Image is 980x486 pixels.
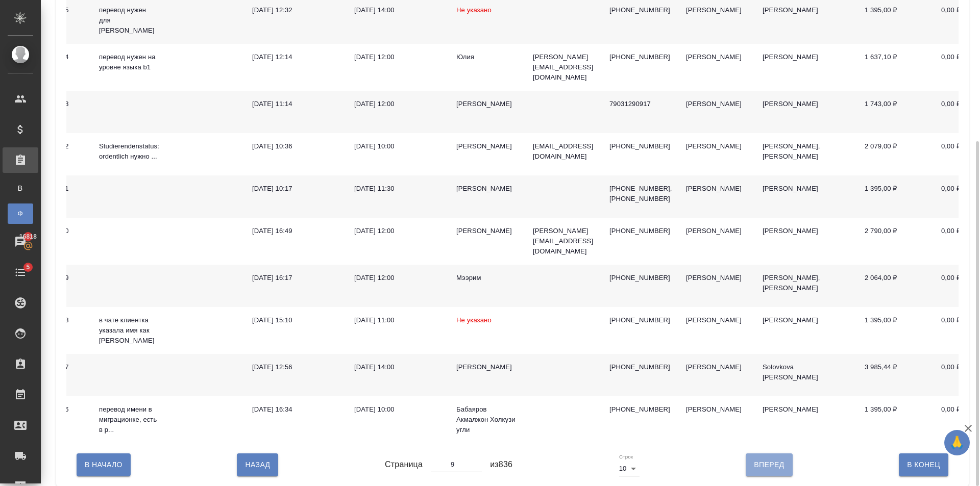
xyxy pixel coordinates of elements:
span: Не указано [456,316,492,324]
td: [PERSON_NAME] [754,44,856,91]
button: Назад [237,453,278,476]
td: 3 985,44 ₽ [856,354,933,396]
div: [DATE] 11:00 [354,315,440,325]
span: Страница [385,458,423,471]
span: 16818 [13,232,43,242]
p: [PHONE_NUMBER] [609,362,670,372]
div: [DATE] 16:17 [252,273,338,283]
button: В Начало [77,453,131,476]
p: перевод имени в миграционке, есть в р... [99,404,159,435]
div: [PERSON_NAME] [456,362,517,372]
td: [PERSON_NAME] [754,175,856,218]
div: Мээрим [456,273,517,283]
button: 🙏 [944,430,970,455]
td: [PERSON_NAME] [754,218,856,265]
div: [DATE] 11:14 [252,99,338,109]
div: [DATE] 11:30 [354,184,440,194]
span: В Начало [85,458,122,471]
button: В Конец [899,453,948,476]
p: [PHONE_NUMBER] [609,52,670,62]
p: в чате клиентка указала имя как [PERSON_NAME] [99,315,159,346]
td: [PERSON_NAME], [PERSON_NAME] [754,133,856,175]
div: [PERSON_NAME] [686,362,746,372]
div: [DATE] 12:32 [252,5,338,15]
td: 2 790,00 ₽ [856,218,933,265]
div: [DATE] 10:36 [252,141,338,151]
p: [PHONE_NUMBER] [609,226,670,236]
a: Ф [8,203,33,224]
div: [DATE] 12:00 [354,99,440,109]
p: [PHONE_NUMBER], [PHONE_NUMBER] [609,184,670,204]
span: 5 [20,262,36,272]
span: В [13,183,28,193]
div: [DATE] 10:00 [354,141,440,151]
div: [DATE] 12:00 [354,226,440,236]
div: [PERSON_NAME] [686,5,746,15]
td: 2 079,00 ₽ [856,133,933,175]
div: 10 [619,462,640,476]
div: [DATE] 14:00 [354,5,440,15]
span: Назад [245,458,270,471]
p: [PHONE_NUMBER] [609,141,670,151]
span: 🙏 [948,432,966,453]
td: 1 395,00 ₽ [856,175,933,218]
div: [DATE] 14:00 [354,362,440,372]
td: Solovkova [PERSON_NAME] [754,354,856,396]
div: [DATE] 12:00 [354,52,440,62]
div: [PERSON_NAME] [686,52,746,62]
div: [PERSON_NAME] [456,184,517,194]
div: [DATE] 16:49 [252,226,338,236]
div: [DATE] 12:56 [252,362,338,372]
div: [PERSON_NAME] [686,184,746,194]
div: [PERSON_NAME] [456,99,517,109]
p: [PHONE_NUMBER] [609,273,670,283]
div: [PERSON_NAME] [686,226,746,236]
td: 2 064,00 ₽ [856,265,933,307]
div: [PERSON_NAME] [686,273,746,283]
div: [PERSON_NAME] [456,226,517,236]
span: Вперед [754,458,784,471]
label: Строк [619,454,633,459]
span: Не указано [456,6,492,14]
div: [DATE] 10:17 [252,184,338,194]
p: [PERSON_NAME][EMAIL_ADDRESS][DOMAIN_NAME] [533,226,593,257]
div: [DATE] 12:00 [354,273,440,283]
p: [PERSON_NAME][EMAIL_ADDRESS][DOMAIN_NAME] [533,52,593,83]
td: 1 637,10 ₽ [856,44,933,91]
p: [PHONE_NUMBER] [609,404,670,415]
p: 79031290917 [609,99,670,109]
span: В Конец [907,458,940,471]
td: [PERSON_NAME], [PERSON_NAME] [754,265,856,307]
td: [PERSON_NAME] [754,396,856,443]
span: Ф [13,209,28,219]
td: 1 743,00 ₽ [856,91,933,133]
a: 16818 [3,229,38,254]
td: [PERSON_NAME] [754,91,856,133]
button: Вперед [746,453,792,476]
p: перевод нужен для [PERSON_NAME] [99,5,159,36]
div: [PERSON_NAME] [686,315,746,325]
div: [DATE] 10:00 [354,404,440,415]
div: [DATE] 16:34 [252,404,338,415]
div: [PERSON_NAME] [686,404,746,415]
p: [PHONE_NUMBER] [609,315,670,325]
p: перевод нужен на уровне языка b1 [99,52,159,72]
td: [PERSON_NAME] [754,307,856,354]
div: [DATE] 12:14 [252,52,338,62]
div: [PERSON_NAME] [456,141,517,151]
p: [PHONE_NUMBER] [609,5,670,15]
td: 1 395,00 ₽ [856,396,933,443]
div: [PERSON_NAME] [686,99,746,109]
p: Studierendenstatus: ordentlich нужно ... [99,141,159,162]
td: 1 395,00 ₽ [856,307,933,354]
div: [PERSON_NAME] [686,141,746,151]
div: Юлия [456,52,517,62]
a: В [8,178,33,198]
a: 5 [3,260,38,285]
p: [EMAIL_ADDRESS][DOMAIN_NAME] [533,141,593,162]
div: [DATE] 15:10 [252,315,338,325]
span: из 836 [490,458,512,471]
div: Бабаяров Акмалжон Холкузи угли [456,404,517,435]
